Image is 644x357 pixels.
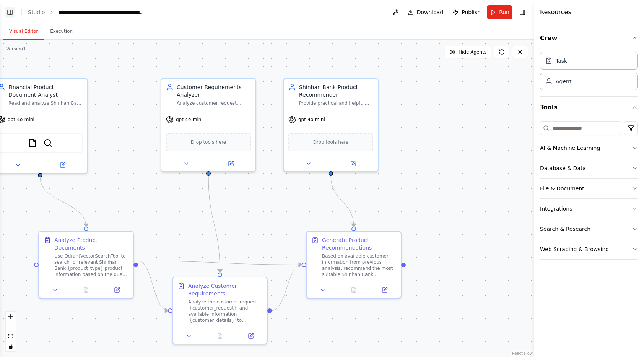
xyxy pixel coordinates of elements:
[5,7,15,18] button: Show left sidebar
[138,257,168,315] g: Edge from fd9e6f1e-af40-4d09-8947-3573908157cc to e7ba7899-2dd0-4c07-81ee-ba37007cc1d4
[204,331,236,341] button: No output available
[177,100,251,106] div: Analyze customer request '{customer_request}' and available information '{customer_details}' to u...
[540,8,571,17] h4: Resources
[70,286,102,295] button: No output available
[272,261,302,315] g: Edge from e7ba7899-2dd0-4c07-81ee-ba37007cc1d4 to cb35ea5f-9326-4582-9927-235554f0d156
[306,231,402,299] div: Generate Product RecommendationsBased on available customer information from previous analysis, r...
[327,176,358,227] g: Edge from 83bb6668-8b03-4425-8bbe-bcc9475aa42e to cb35ea5f-9326-4582-9927-235554f0d156
[517,7,528,18] button: Hide right sidebar
[6,321,16,331] button: zoom out
[36,177,90,227] g: Edge from bbeb1ba2-9ddc-4cb4-aad0-b440f7379338 to fd9e6f1e-af40-4d09-8947-3573908157cc
[540,97,638,118] button: Tools
[54,236,128,252] div: Analyze Product Documents
[104,286,130,295] button: Open in side panel
[512,351,533,355] a: React Flow attribution
[322,236,396,252] div: Generate Product Recommendations
[6,341,16,351] button: toggle interactivity
[540,219,638,239] button: Search & Research
[459,49,486,55] span: Hide Agents
[540,28,638,49] button: Crew
[540,239,638,259] button: Web Scraping & Browsing
[540,158,638,178] button: Database & Data
[299,83,373,99] div: Shinhan Bank Product Recommender
[417,8,444,16] span: Download
[487,5,512,19] button: Run
[283,78,379,172] div: Shinhan Bank Product RecommenderProvide practical and helpful Shinhan Bank {product_type} product...
[540,49,638,96] div: Crew
[556,78,571,85] div: Agent
[205,176,224,273] g: Edge from ccdfaa86-8f3a-4b53-9a10-9ea5ef5e98c8 to e7ba7899-2dd0-4c07-81ee-ba37007cc1d4
[540,118,638,266] div: Tools
[28,8,144,16] nav: breadcrumb
[449,5,484,19] button: Publish
[43,138,52,148] img: QdrantVectorSearchTool
[462,8,481,16] span: Publish
[445,46,491,58] button: Hide Agents
[44,24,79,40] button: Execution
[313,138,349,146] span: Drop tools here
[188,299,262,323] div: Analyze the customer request '{customer_request}' and available information '{customer_details}' ...
[371,286,398,295] button: Open in side panel
[54,253,128,277] div: Use QdrantVectorSearchTool to search for relevant Shinhan Bank {product_type} product information...
[405,5,447,19] button: Download
[209,159,252,168] button: Open in side panel
[38,231,134,299] div: Analyze Product DocumentsUse QdrantVectorSearchTool to search for relevant Shinhan Bank {product_...
[540,178,638,198] button: File & Document
[161,78,256,172] div: Customer Requirements AnalyzerAnalyze customer request '{customer_request}' and available informa...
[177,83,251,99] div: Customer Requirements Analyzer
[6,46,26,52] div: Version 1
[138,257,302,269] g: Edge from fd9e6f1e-af40-4d09-8947-3573908157cc to cb35ea5f-9326-4582-9927-235554f0d156
[3,24,44,40] button: Visual Editor
[6,312,16,351] div: React Flow controls
[322,253,396,277] div: Based on available customer information from previous analysis, recommend the most suitable Shinh...
[556,57,567,65] div: Task
[8,117,34,123] span: gpt-4o-mini
[41,161,84,170] button: Open in side panel
[176,117,203,123] span: gpt-4o-mini
[332,159,375,168] button: Open in side panel
[499,8,509,16] span: Run
[28,138,37,148] img: FileReadTool
[540,199,638,219] button: Integrations
[28,9,45,15] a: Studio
[237,331,264,341] button: Open in side panel
[298,117,325,123] span: gpt-4o-mini
[172,277,268,344] div: Analyze Customer RequirementsAnalyze the customer request '{customer_request}' and available info...
[299,100,373,106] div: Provide practical and helpful Shinhan Bank {product_type} product recommendations based on custom...
[6,312,16,321] button: zoom in
[540,138,638,158] button: AI & Machine Learning
[191,138,226,146] span: Drop tools here
[6,331,16,341] button: fit view
[338,286,370,295] button: No output available
[8,100,83,106] div: Read and analyze Shinhan Bank product markdown documents to understand loan and credit product sp...
[188,282,262,297] div: Analyze Customer Requirements
[8,83,83,99] div: Financial Product Document Analyst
